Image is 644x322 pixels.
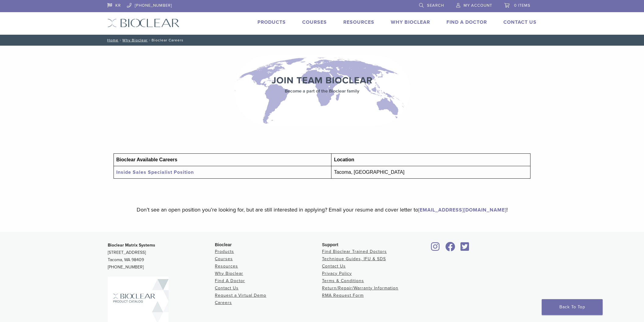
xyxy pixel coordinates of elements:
[322,293,364,298] a: RMA Request Form
[514,3,530,8] span: 0 items
[118,39,122,42] span: /
[418,207,506,213] a: [EMAIL_ADDRESS][DOMAIN_NAME]
[116,169,194,175] a: Inside Sales Specialist Position
[322,285,398,291] a: Return/Repair/Warranty Information
[322,256,386,261] a: Technique Guides, IFU & SDS
[215,293,266,298] a: Request a Virtual Demo
[148,39,152,42] span: /
[331,166,530,178] td: Tacoma, [GEOGRAPHIC_DATA]
[103,35,541,46] nav: Bioclear Careers
[215,249,234,254] a: Products
[443,246,457,252] a: Bioclear
[107,205,537,214] p: Don’t see an open position you’re looking for, but are still interested in applying? Email your r...
[116,157,177,162] strong: Bioclear Available Careers
[322,271,352,276] a: Privacy Policy
[257,19,286,25] a: Products
[322,249,387,254] a: Find Bioclear Trained Doctors
[322,278,364,283] a: Terms & Conditions
[322,242,338,247] span: Support
[108,242,215,271] p: [STREET_ADDRESS] Tacoma, WA 98409 [PHONE_NUMBER]
[427,3,444,8] span: Search
[107,19,180,27] img: Bioclear
[215,264,238,269] a: Resources
[446,19,487,25] a: Find A Doctor
[322,264,346,269] a: Contact Us
[334,157,354,162] strong: Location
[542,299,603,315] a: Back To Top
[458,246,471,252] a: Bioclear
[464,3,492,8] span: My Account
[215,300,232,305] a: Careers
[215,271,243,276] a: Why Bioclear
[215,256,233,261] a: Courses
[391,19,430,25] a: Why Bioclear
[429,246,442,252] a: Bioclear
[503,19,537,25] a: Contact Us
[343,19,374,25] a: Resources
[302,19,327,25] a: Courses
[215,285,239,291] a: Contact Us
[215,278,245,283] a: Find A Doctor
[122,38,148,42] a: Why Bioclear
[105,38,118,42] a: Home
[108,243,155,248] strong: Bioclear Matrix Systems
[215,242,232,247] span: Bioclear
